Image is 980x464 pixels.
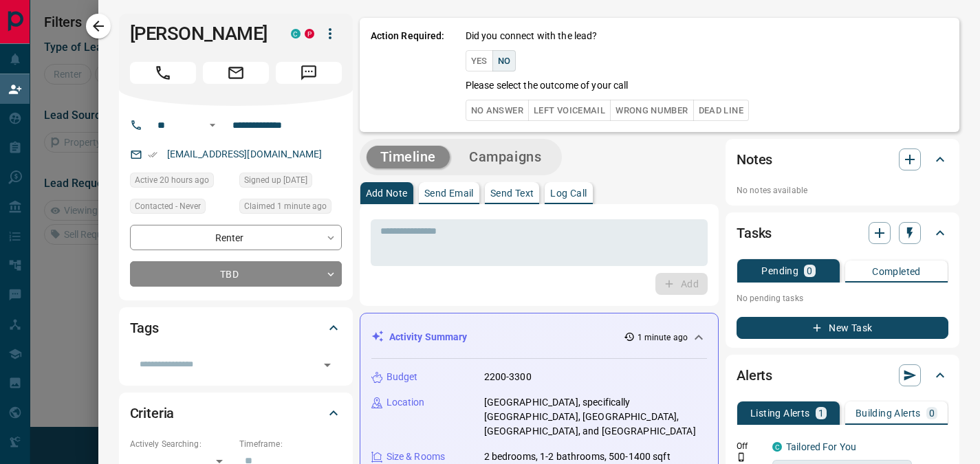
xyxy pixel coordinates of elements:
span: Contacted - Never [135,199,201,213]
a: Tailored For You [786,441,856,452]
p: Please select the outcome of your call [466,78,629,93]
h2: Tags [130,317,159,339]
p: Location [386,395,425,410]
p: 2200-3300 [484,370,532,384]
p: Log Call [550,188,587,198]
div: Tags [130,311,342,344]
span: Active 20 hours ago [135,173,209,187]
p: Pending [761,266,798,276]
button: Campaigns [455,146,555,168]
p: Add Note [366,188,408,198]
p: 0 [929,408,935,418]
h2: Notes [737,148,772,170]
div: Sun May 18 2025 [239,173,342,192]
p: Size & Rooms [386,450,446,464]
button: Open [204,117,221,133]
div: Notes [737,143,948,176]
p: Send Email [424,188,474,198]
span: Claimed 1 minute ago [244,199,327,213]
button: Left Voicemail [528,100,611,121]
span: Call [130,62,196,84]
div: Alerts [737,359,948,392]
div: Thu Aug 14 2025 [130,173,232,192]
p: 2 bedrooms, 1-2 bathrooms, 500-1400 sqft [484,450,671,464]
div: Tasks [737,217,948,250]
button: Open [318,355,337,375]
p: [GEOGRAPHIC_DATA], specifically [GEOGRAPHIC_DATA], [GEOGRAPHIC_DATA], [GEOGRAPHIC_DATA], and [GEO... [484,395,708,439]
div: Criteria [130,397,342,430]
p: Send Text [490,188,534,198]
div: TBD [130,261,342,287]
h1: [PERSON_NAME] [130,23,270,45]
div: property.ca [305,29,314,38]
a: [EMAIL_ADDRESS][DOMAIN_NAME] [167,148,323,159]
p: Listing Alerts [750,408,810,418]
p: 1 [818,408,824,418]
button: Dead Line [693,100,749,121]
p: Did you connect with the lead? [466,29,598,43]
span: Signed up [DATE] [244,173,307,187]
p: No pending tasks [737,288,948,309]
p: Building Alerts [856,408,921,418]
button: Timeline [367,146,450,168]
h2: Criteria [130,402,175,424]
p: 0 [807,266,812,276]
p: Action Required: [371,29,445,121]
p: Off [737,440,764,452]
div: condos.ca [291,29,301,38]
div: Activity Summary1 minute ago [371,324,708,350]
div: Fri Aug 15 2025 [239,199,342,218]
svg: Push Notification Only [737,452,746,462]
p: Actively Searching: [130,438,232,450]
h2: Tasks [737,222,772,244]
p: Timeframe: [239,438,342,450]
button: Yes [466,50,493,71]
p: Budget [386,370,418,384]
svg: Email Verified [148,150,157,159]
button: New Task [737,317,948,339]
button: No [492,50,516,71]
p: Completed [872,267,921,276]
button: No Answer [466,100,529,121]
p: Activity Summary [389,330,468,344]
p: 1 minute ago [638,331,688,344]
button: Wrong Number [610,100,693,121]
div: condos.ca [772,442,782,452]
h2: Alerts [737,364,772,386]
span: Message [276,62,342,84]
span: Email [203,62,269,84]
div: Renter [130,225,342,250]
p: No notes available [737,184,948,197]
